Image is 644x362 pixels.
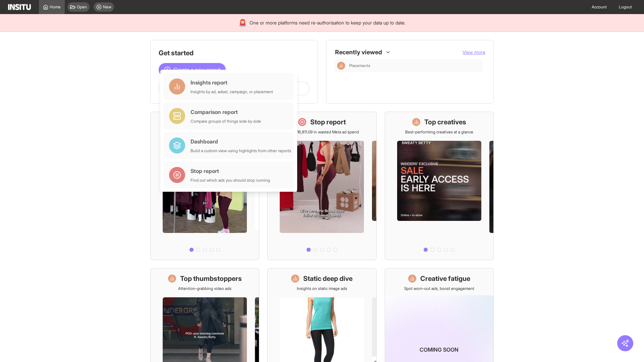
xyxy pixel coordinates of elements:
p: Insights on static image ads [297,286,347,291]
div: Dashboard [191,137,291,145]
span: New [103,4,111,10]
a: Top creativesBest-performing creatives at a glance [385,112,494,260]
div: Insights by ad, adset, campaign, or placement [191,89,273,95]
h1: Static deep dive [303,274,353,283]
span: View more [463,49,485,55]
span: Home [50,4,61,10]
div: 🚨 [238,18,247,27]
h1: Top thumbstoppers [180,274,242,283]
a: What's live nowSee all active ads instantly [150,112,259,260]
div: Comparison report [191,108,261,116]
span: One or more platforms need re-authorisation to keep your data up to date. [250,19,406,26]
div: Insights report [191,78,273,86]
span: Placements [349,63,480,68]
h1: Top creatives [424,117,466,127]
span: Open [77,4,87,10]
span: Placements [349,63,370,68]
button: Create a new report [159,63,226,76]
p: Best-performing creatives at a glance [405,129,473,135]
div: Build a custom view using highlights from other reports [191,148,291,154]
span: Create a new report [173,66,220,74]
div: Insights [337,62,345,70]
h1: Get started [159,48,310,58]
a: Stop reportSave £16,811.09 in wasted Meta ad spend [267,112,376,260]
div: Stop report [191,167,270,175]
p: Save £16,811.09 in wasted Meta ad spend [285,129,359,135]
img: Logo [8,4,31,10]
div: Compare groups of things side by side [191,119,261,124]
button: View more [463,49,485,56]
p: Attention-grabbing video ads [178,286,231,291]
h1: Stop report [310,117,346,127]
div: Find out which ads you should stop running [191,178,270,183]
